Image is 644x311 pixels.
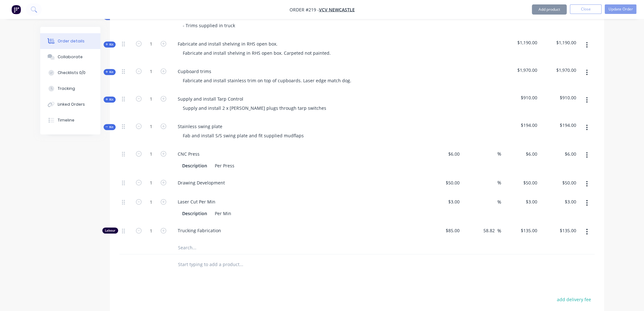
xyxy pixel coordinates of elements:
[40,49,100,65] button: Collaborate
[542,67,576,73] span: $1,970.00
[504,39,538,46] span: $1,190.00
[178,48,336,58] div: Fabricate and install shelving in RHS open box. Carpeted not painted.
[58,86,75,91] div: Tracking
[40,33,100,49] button: Order details
[173,67,216,76] div: Cupboard trims
[504,67,538,73] span: $1,970.00
[105,42,114,47] span: Kit
[173,178,230,187] div: Drawing Development
[58,70,86,76] div: Checklists 0/0
[105,125,114,129] span: Kit
[504,94,538,101] span: $910.00
[173,39,283,48] div: Fabricate and install shelving in RHS open box.
[542,122,576,128] span: $194.00
[58,54,83,60] div: Collaborate
[532,4,567,15] button: Add product
[40,81,100,96] button: Tracking
[58,117,74,123] div: Timeline
[105,70,114,74] span: Kit
[178,103,331,113] div: Supply and install 2 x [PERSON_NAME] plugs through tarp switches
[554,295,595,304] button: add delivery fee
[605,4,636,14] button: Update Order
[212,161,237,170] div: Per Press
[104,96,116,103] div: Kit
[497,179,501,186] span: %
[11,5,21,14] img: Factory
[178,21,240,30] div: - Trims supplied in truck
[290,7,319,13] span: Order #219 -
[180,161,210,170] div: Description
[104,41,116,47] div: Kit
[180,209,210,218] div: Description
[58,38,85,44] div: Order details
[497,150,501,158] span: %
[542,94,576,101] span: $910.00
[173,197,220,206] div: Laser Cut Per Min
[104,124,116,130] div: Kit
[105,97,114,102] span: Kit
[173,122,227,131] div: Stainless swing plate
[542,39,576,46] span: $1,190.00
[58,102,85,107] div: Linked Orders
[178,258,304,271] input: Start typing to add a product...
[504,122,538,128] span: $194.00
[497,198,501,206] span: %
[570,4,602,14] button: Close
[212,209,234,218] div: Per Min
[319,7,355,13] a: VCV Newcastle
[173,94,248,103] div: Supply and install Tarp Control
[497,227,501,234] span: %
[104,69,116,75] div: Kit
[40,112,100,128] button: Timeline
[102,227,118,233] div: Labour
[173,149,205,159] div: CNC Press
[178,227,421,234] span: Trucking Fabrication
[40,65,100,81] button: Checklists 0/0
[178,241,304,254] input: Search...
[178,76,356,85] div: Fabricate and install stainless trim on top of cupboards. Laser edge match dog.
[178,131,309,140] div: Fab and install S/S swing plate and fit supplied mudflaps
[40,96,100,112] button: Linked Orders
